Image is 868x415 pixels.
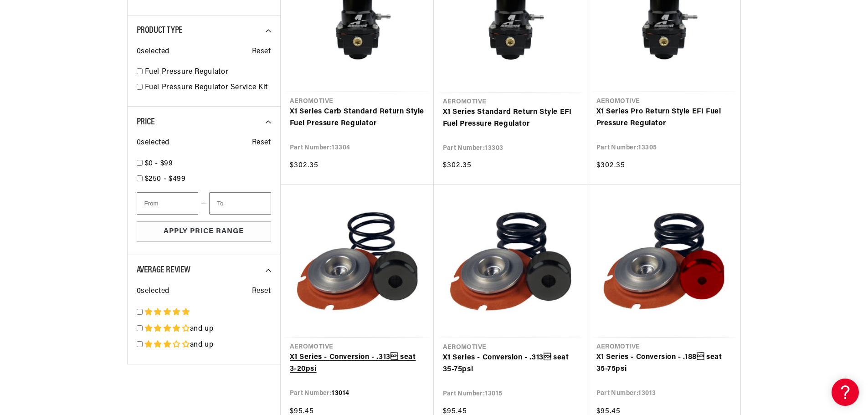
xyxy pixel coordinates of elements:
a: Fuel Pressure Regulator Service Kit [145,82,271,94]
input: From [137,192,198,215]
span: $0 - $99 [145,160,173,167]
a: Fuel Pressure Regulator [145,67,271,78]
a: X1 Series Pro Return Style EFI Fuel Pressure Regulator [596,106,731,129]
input: To [209,192,271,215]
span: Price [137,118,155,127]
span: 0 selected [137,286,169,297]
span: 0 selected [137,46,169,58]
span: and up [190,325,214,333]
a: X1 Series - Conversion - .313 seat 3-20psi [290,352,425,375]
span: $250 - $499 [145,175,186,183]
span: Average Review [137,266,190,275]
a: X1 Series Carb Standard Return Style Fuel Pressure Regulator [290,106,425,129]
span: Reset [252,137,271,149]
span: and up [190,341,214,348]
a: X1 Series - Conversion - .313 seat 35-75psi [443,352,578,375]
a: X1 Series - Conversion - .188 seat 35-75psi [596,352,731,375]
button: Apply Price Range [137,221,271,242]
span: Reset [252,286,271,297]
span: Product Type [137,26,183,35]
span: — [200,198,207,210]
span: Reset [252,46,271,58]
a: X1 Series Standard Return Style EFI Fuel Pressure Regulator [443,107,578,130]
span: 0 selected [137,137,169,149]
